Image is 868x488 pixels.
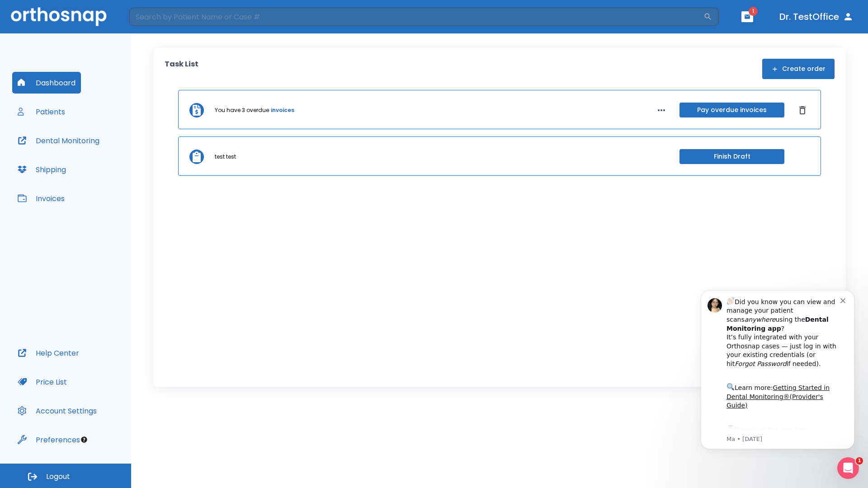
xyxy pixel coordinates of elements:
[837,457,859,479] iframe: Intercom live chat
[762,59,835,79] button: Create order
[687,279,868,483] iframe: Intercom notifications message
[856,457,863,465] span: 1
[12,159,71,180] button: Shipping
[12,72,81,94] button: Dashboard
[12,429,85,450] button: Preferences
[129,8,703,26] input: Search by Patient Name or Case #
[679,149,784,164] button: Finish Draft
[12,400,102,422] button: Account Settings
[12,342,85,364] button: Help Center
[12,101,71,122] button: Patients
[795,103,810,117] button: Dismiss
[12,130,105,151] button: Dental Monitoring
[11,7,107,26] img: Orthosnap
[12,371,72,393] button: Price List
[776,9,857,25] button: Dr. TestOffice
[679,103,784,117] button: Pay overdue invoices
[165,59,198,79] p: Task List
[46,472,70,482] span: Logout
[12,188,70,209] button: Invoices
[215,153,236,161] p: test test
[749,7,758,16] span: 1
[271,106,294,114] a: invoices
[215,106,269,114] p: You have 3 overdue
[80,436,88,444] div: Tooltip anchor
